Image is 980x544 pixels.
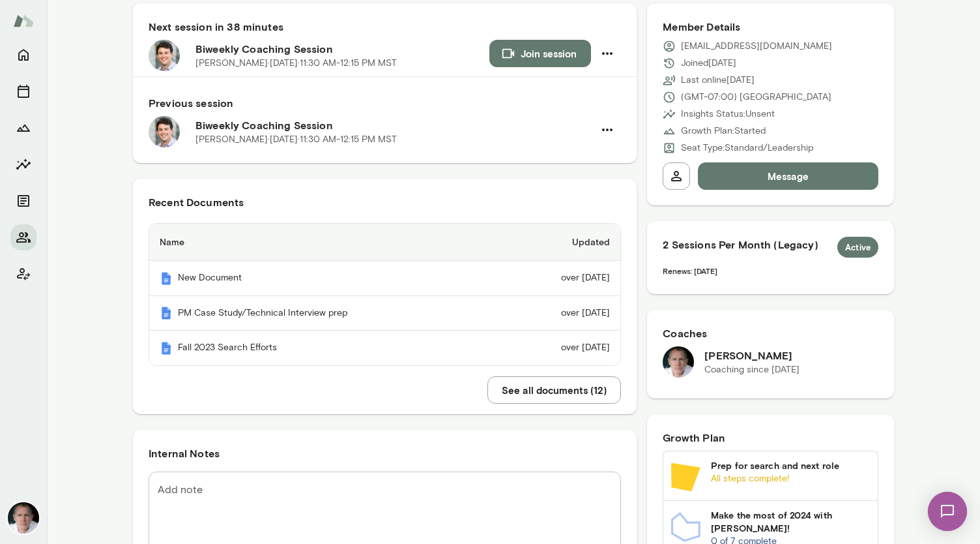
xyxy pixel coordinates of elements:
[663,325,878,341] h6: Coaches
[502,224,620,261] th: Updated
[663,346,694,378] img: Mike Lane
[663,19,878,35] h6: Member Details
[681,74,755,87] p: Last online [DATE]
[681,108,775,121] p: Insights Status: Unsent
[10,78,36,104] button: Sessions
[502,331,620,365] td: over [DATE]
[711,459,870,472] h6: Prep for search and next role
[10,42,36,68] button: Home
[663,237,878,258] h6: 2 Sessions Per Month (Legacy)
[502,296,620,331] td: over [DATE]
[195,117,594,133] h6: Biweekly Coaching Session
[681,91,831,104] p: (GMT-07:00) [GEOGRAPHIC_DATA]
[195,41,489,57] h6: Biweekly Coaching Session
[663,266,717,275] span: Renews: [DATE]
[837,241,878,254] span: Active
[681,125,766,138] p: Growth Plan: Started
[711,509,870,535] h6: Make the most of 2024 with [PERSON_NAME]!
[10,151,36,177] button: Insights
[149,194,621,210] h6: Recent Documents
[681,40,832,53] p: [EMAIL_ADDRESS][DOMAIN_NAME]
[663,430,878,446] h6: Growth Plan
[149,261,502,296] th: New Document
[10,224,36,250] button: Members
[10,188,36,214] button: Documents
[149,296,502,331] th: PM Case Study/Technical Interview prep
[149,224,502,261] th: Name
[149,95,621,111] h6: Previous session
[704,363,800,376] p: Coaching since [DATE]
[704,348,800,363] h6: [PERSON_NAME]
[149,19,621,35] h6: Next session in 38 minutes
[149,331,502,365] th: Fall 2023 Search Efforts
[681,57,736,70] p: Joined [DATE]
[13,8,34,33] img: Mento
[195,133,397,146] p: [PERSON_NAME] · [DATE] · 11:30 AM-12:15 PM MST
[10,115,36,141] button: Growth Plan
[160,342,173,355] img: Mento
[487,376,621,404] button: See all documents (12)
[8,502,39,534] img: Mike Lane
[160,272,173,285] img: Mento
[681,142,813,155] p: Seat Type: Standard/Leadership
[698,162,878,190] button: Message
[149,446,621,461] h6: Internal Notes
[489,40,591,67] button: Join session
[160,307,173,320] img: Mento
[10,261,36,287] button: Client app
[502,261,620,296] td: over [DATE]
[711,472,870,485] p: All steps complete!
[195,57,397,70] p: [PERSON_NAME] · [DATE] · 11:30 AM-12:15 PM MST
